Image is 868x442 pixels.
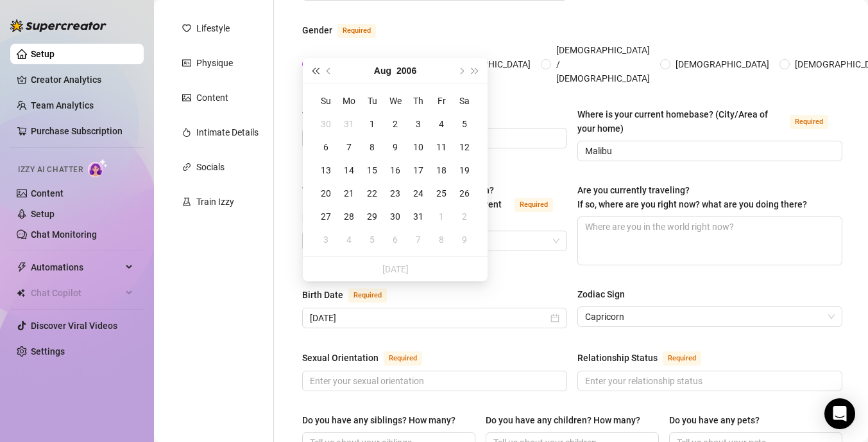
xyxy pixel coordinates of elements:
td: 2006-08-17 [407,159,430,182]
a: Settings [31,346,65,357]
div: 5 [457,116,472,132]
div: 14 [341,163,357,178]
div: 29 [364,209,380,224]
div: 18 [434,163,449,178]
a: Setup [31,209,55,219]
div: 15 [364,163,380,178]
img: AI Chatter [88,159,108,177]
td: 2006-09-08 [430,228,453,251]
td: 2006-08-02 [384,112,407,136]
td: 2006-08-08 [361,136,384,159]
span: link [182,163,191,172]
div: Relationship Status [577,351,658,365]
div: Zodiac Sign [577,287,625,301]
th: Tu [361,89,384,112]
div: 13 [318,163,334,178]
div: 4 [341,232,357,247]
td: 2006-08-07 [337,136,361,159]
th: Su [314,89,337,112]
div: 1 [434,209,449,224]
div: 30 [387,209,403,224]
div: 9 [387,139,403,155]
img: Chat Copilot [17,288,25,297]
span: idcard [182,58,191,67]
td: 2006-08-29 [361,205,384,228]
div: 9 [457,232,472,247]
td: 2006-09-02 [453,205,476,228]
td: 2006-07-31 [337,112,361,136]
label: Do you have any pets? [669,413,769,427]
div: 11 [434,139,449,155]
a: Setup [31,49,55,59]
div: 24 [411,186,426,201]
span: Automations [31,257,122,278]
span: Capricorn [585,307,835,326]
label: Where did you grow up? [302,107,456,123]
a: Discover Viral Videos [31,321,117,331]
td: 2006-09-09 [453,228,476,251]
button: Choose a year [396,58,416,84]
span: heart [182,24,191,33]
div: Where is your current homebase? (City/Area of your home) [577,107,785,136]
span: Are you currently traveling? If so, where are you right now? what are you doing there? [577,185,807,209]
td: 2006-08-14 [337,159,361,182]
td: 2006-08-22 [361,182,384,205]
div: 1 [364,116,380,132]
span: Required [515,198,553,212]
td: 2006-09-03 [314,228,337,251]
td: 2006-08-27 [314,205,337,228]
a: Creator Analytics [31,69,133,90]
div: 3 [318,232,334,247]
td: 2006-08-06 [314,136,337,159]
div: Physique [196,56,233,70]
div: 2 [387,116,403,132]
span: experiment [182,197,191,206]
input: Relationship Status [585,374,832,388]
td: 2006-08-23 [384,182,407,205]
label: Zodiac Sign [577,287,634,301]
button: Next year (Control + right) [468,58,482,84]
td: 2006-08-04 [430,112,453,136]
a: Chat Monitoring [31,229,97,240]
div: 17 [411,163,426,178]
div: Sexual Orientation [302,351,379,365]
td: 2006-08-15 [361,159,384,182]
span: Required [384,351,422,366]
div: 6 [318,139,334,155]
div: 4 [434,116,449,132]
td: 2006-08-28 [337,205,361,228]
label: Birth Date [302,287,401,303]
span: What is your timezone of your current location? If you are currently traveling, choose your curre... [302,185,502,224]
div: Do you have any children? How many? [486,413,640,427]
td: 2006-09-07 [407,228,430,251]
td: 2006-08-12 [453,136,476,159]
div: 22 [364,186,380,201]
div: 21 [341,186,357,201]
th: Sa [453,89,476,112]
div: 5 [364,232,380,247]
td: 2006-07-30 [314,112,337,136]
div: Lifestyle [196,21,230,35]
input: Birth Date [310,311,548,325]
div: Content [196,91,228,105]
span: Required [337,24,376,38]
img: logo-BBDzfeDw.svg [10,19,106,32]
div: 25 [434,186,449,201]
div: Birth Date [302,288,343,302]
td: 2006-08-21 [337,182,361,205]
input: Sexual Orientation [310,374,557,388]
td: 2006-08-25 [430,182,453,205]
div: 27 [318,209,334,224]
span: fire [182,128,191,137]
th: Fr [430,89,453,112]
div: 16 [387,163,403,178]
td: 2006-09-05 [361,228,384,251]
div: 12 [457,139,472,155]
input: Where is your current homebase? (City/Area of your home) [585,144,832,158]
td: 2006-09-01 [430,205,453,228]
td: 2006-09-04 [337,228,361,251]
td: 2006-08-05 [453,112,476,136]
div: 19 [457,163,472,178]
div: Do you have any siblings? How many? [302,413,455,427]
div: Socials [196,160,225,174]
